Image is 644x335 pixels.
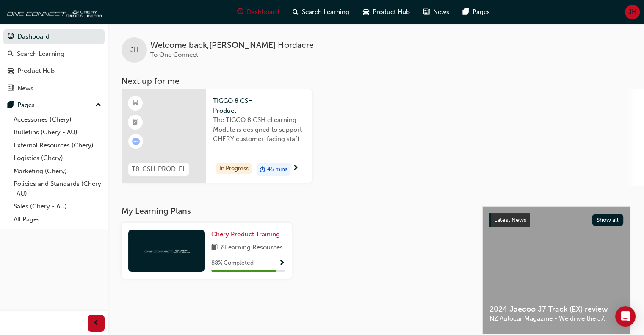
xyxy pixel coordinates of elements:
a: External Resources (Chery) [10,139,105,152]
span: duration-icon [260,164,265,175]
a: T8-CSH-PROD-ELTIGGO 8 CSH - ProductThe TIGGO 8 CSH eLearning Module is designed to support CHERY ... [122,89,312,183]
span: Latest News [494,216,526,224]
span: news-icon [8,85,14,92]
a: search-iconSearch Learning [286,3,356,21]
a: car-iconProduct Hub [356,3,417,21]
a: Policies and Standards (Chery -AU) [10,177,105,200]
a: Dashboard [3,29,105,44]
span: JH [628,7,636,17]
span: News [433,7,449,17]
a: news-iconNews [417,3,456,21]
span: prev-icon [93,318,100,329]
span: Dashboard [247,7,279,17]
span: Show Progress [279,260,285,267]
span: learningRecordVerb_ATTEMPT-icon [132,138,140,145]
span: JH [130,45,138,55]
a: Chery Product Training [211,230,283,239]
a: Logistics (Chery) [10,152,105,165]
h3: My Learning Plans [122,206,469,216]
span: search-icon [293,7,299,17]
span: search-icon [8,50,14,58]
div: Pages [17,100,35,110]
button: JH [625,5,640,19]
a: pages-iconPages [456,3,497,21]
a: Product Hub [3,63,105,79]
span: 8 Learning Resources [221,243,283,253]
a: Latest NewsShow all [489,213,623,227]
img: oneconnect [143,246,190,255]
span: pages-icon [463,7,469,17]
a: All Pages [10,213,105,226]
a: Accessories (Chery) [10,113,105,126]
span: up-icon [95,100,101,111]
a: Sales (Chery - AU) [10,200,105,213]
span: T8-CSH-PROD-EL [132,164,186,174]
img: oneconnect [4,3,102,20]
a: guage-iconDashboard [230,3,286,21]
div: Search Learning [17,49,64,59]
span: TIGGO 8 CSH - Product [213,96,305,115]
a: Bulletins (Chery - AU) [10,126,105,139]
span: learningResourceType_ELEARNING-icon [133,98,138,109]
span: Welcome back , [PERSON_NAME] Hordacre [150,41,314,50]
button: Show Progress [279,258,285,269]
a: Marketing (Chery) [10,165,105,178]
span: Chery Product Training [211,230,280,238]
span: 88 % Completed [211,258,254,268]
h3: Next up for me [108,76,644,86]
a: Latest NewsShow all2024 Jaecoo J7 Track (EX) reviewNZ Autocar Magazine - We drive the J7. [482,206,630,334]
span: 2024 Jaecoo J7 Track (EX) review [489,305,623,314]
div: Open Intercom Messenger [615,306,636,327]
a: News [3,80,105,96]
span: next-icon [292,165,299,172]
span: guage-icon [8,33,14,41]
a: Search Learning [3,46,105,62]
div: Product Hub [17,66,55,76]
button: Show all [592,214,624,226]
span: The TIGGO 8 CSH eLearning Module is designed to support CHERY customer-facing staff with the prod... [213,115,305,144]
button: DashboardSearch LearningProduct HubNews [3,27,105,97]
span: guage-icon [237,7,243,17]
span: booktick-icon [133,117,138,128]
span: pages-icon [8,102,14,109]
span: To One Connect [150,51,198,58]
span: book-icon [211,243,218,253]
button: Pages [3,97,105,113]
span: news-icon [423,7,430,17]
span: Search Learning [302,7,349,17]
span: car-icon [8,67,14,75]
span: NZ Autocar Magazine - We drive the J7. [489,314,623,324]
span: Product Hub [373,7,410,17]
div: News [17,83,33,93]
span: 45 mins [267,165,287,174]
span: car-icon [363,7,369,17]
div: In Progress [216,163,252,174]
span: Pages [473,7,490,17]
